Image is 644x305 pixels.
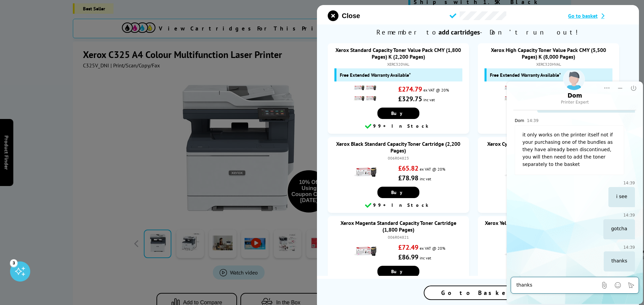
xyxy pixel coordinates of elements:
[340,220,456,233] a: Xerox Magenta Standard Capacity Toner Cartridge (1,800 Pages)
[328,10,360,21] button: close modal
[503,81,527,105] img: Xerox High Capacity Toner Value Pack CMY (5,500 Pages) K (8,000 Pages)
[481,122,616,130] div: 99+ In Stock
[335,47,461,60] a: Xerox Standard Capacity Toner Value Pack CMY (1,800 Pages) K (2,200 Pages)
[342,12,360,20] span: Close
[391,189,406,195] span: Buy
[441,289,515,297] span: Go to Basket
[423,87,449,93] span: ex VAT @ 20%
[485,235,612,240] div: 006R04822
[10,259,17,266] div: 3
[490,72,561,78] span: Free Extended Warranty Available*
[353,161,376,184] img: Xerox Black Standard Capacity Toner Cartridge (2,200 Pages)
[506,70,644,305] iframe: chat window
[420,255,431,260] span: inc vat
[391,110,406,116] span: Buy
[334,235,462,240] div: 006R04821
[398,164,418,173] strong: £65.82
[491,47,606,60] a: Xerox High Capacity Toner Value Pack CMY (5,500 Pages) K (8,000 Pages)
[336,140,460,154] a: Xerox Black Standard Capacity Toner Cartridge (2,200 Pages)
[334,62,462,67] div: XERC320VAL
[487,140,610,154] a: Xerox Cyan Standard Capacity Toner Cartridge (1,800 Pages)
[334,156,462,161] div: 006R04823
[353,240,376,263] img: Xerox Magenta Standard Capacity Toner Cartridge (1,800 Pages)
[485,220,612,233] a: Xerox Yellow Standard Capacity Toner Cartridge (1,800 Pages)
[331,122,466,130] div: 99+ In Stock
[420,246,445,251] span: ex VAT @ 20%
[485,62,612,67] div: XERC320HVAL
[503,161,527,184] img: Xerox Cyan Standard Capacity Toner Cartridge (1,800 Pages)
[331,201,466,209] div: 99+ In Stock
[420,167,445,172] span: ex VAT @ 20%
[317,24,639,40] span: Remember to - Don’t run out!
[568,12,598,19] span: Go to basket
[424,286,533,300] a: Go to Basket
[485,156,612,161] div: 006R04820
[340,72,411,78] span: Free Extended Warranty Available*
[568,12,628,19] a: Go to basket
[423,97,435,102] span: inc vat
[439,28,480,37] b: add cartridges
[503,240,527,263] img: Xerox Yellow Standard Capacity Toner Cartridge (1,800 Pages)
[398,95,422,103] strong: £329.75
[398,85,422,94] strong: £274.79
[398,253,418,261] strong: £86.99
[391,268,406,274] span: Buy
[481,201,616,209] div: 99+ In Stock
[398,174,418,182] strong: £78.98
[420,176,431,181] span: inc vat
[353,81,376,105] img: Xerox Standard Capacity Toner Value Pack CMY (1,800 Pages) K (2,200 Pages)
[398,243,418,252] strong: £72.49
